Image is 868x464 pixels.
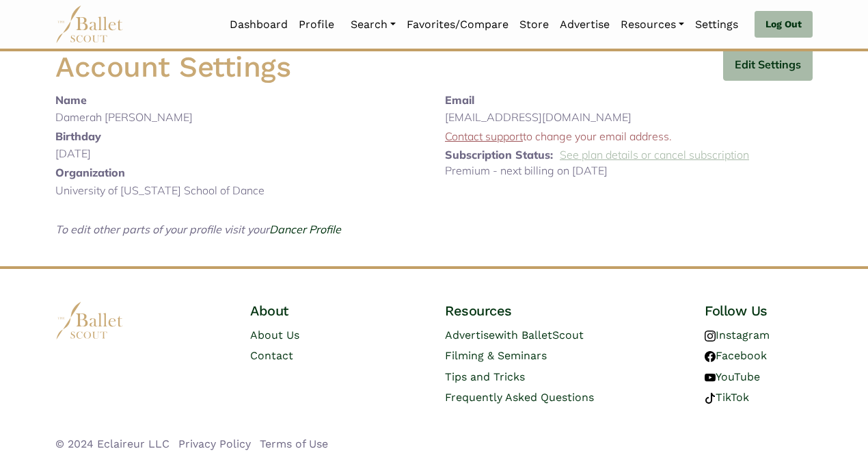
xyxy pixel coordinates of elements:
[55,110,102,124] span: Damerah
[705,349,767,362] a: Facebook
[495,328,584,341] span: with BalletScout
[445,129,523,143] a: Contact support
[55,182,423,200] p: University of [US_STATE] School of Dance
[55,302,124,339] img: logo
[445,391,594,404] a: Frequently Asked Questions
[445,148,553,162] b: Subscription Status:
[55,129,101,143] b: Birthday
[705,328,770,341] a: Instagram
[250,302,358,320] h4: About
[55,93,87,107] b: Name
[705,393,716,404] img: tiktok logo
[55,49,290,86] h1: Account Settings
[445,93,474,107] b: Email
[55,222,341,236] i: To edit other parts of your profile visit your
[445,302,618,320] h4: Resources
[755,11,813,38] a: Log Out
[178,437,251,450] a: Privacy Policy
[705,302,813,320] h4: Follow Us
[345,10,401,39] a: Search
[615,10,690,39] a: Resources
[445,349,547,362] a: Filming & Seminars
[705,372,716,383] img: youtube logo
[705,391,749,404] a: TikTok
[554,10,615,39] a: Advertise
[250,349,293,362] a: Contact
[55,145,423,163] p: [DATE]
[55,166,125,179] b: Organization
[445,109,813,127] p: [EMAIL_ADDRESS][DOMAIN_NAME]
[224,10,293,39] a: Dashboard
[269,222,341,236] a: Dancer Profile
[445,370,525,383] a: Tips and Tricks
[260,437,328,450] a: Terms of Use
[445,162,813,180] p: Premium - next billing on [DATE]
[705,331,716,341] img: instagram logo
[705,351,716,362] img: facebook logo
[55,435,169,453] li: © 2024 Eclaireur LLC
[723,49,813,81] button: Edit Settings
[401,10,514,39] a: Favorites/Compare
[690,10,744,39] a: Settings
[105,110,193,124] span: [PERSON_NAME]
[705,370,760,383] a: YouTube
[293,10,340,39] a: Profile
[445,328,584,341] a: Advertisewith BalletScout
[250,328,299,341] a: About Us
[560,148,749,162] a: See plan details or cancel subscription
[514,10,554,39] a: Store
[445,128,813,146] p: to change your email address.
